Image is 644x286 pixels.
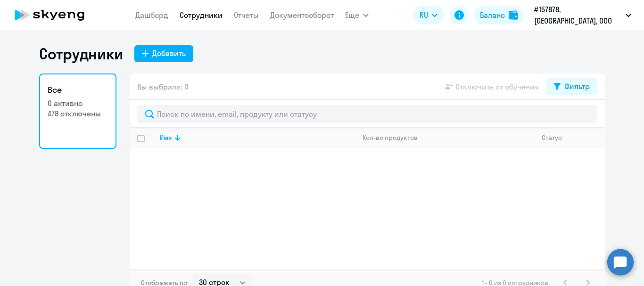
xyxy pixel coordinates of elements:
h1: Сотрудники [39,44,123,63]
input: Поиск по имени, email, продукту или статусу [137,105,597,123]
div: Кол-во продуктов [363,133,534,142]
div: Имя [160,133,355,142]
a: Отчеты [234,10,259,20]
button: Балансbalance [474,6,524,25]
span: RU [420,9,428,21]
p: #157878, [GEOGRAPHIC_DATA], ООО [534,4,622,26]
div: Баланс [480,9,505,21]
button: #157878, [GEOGRAPHIC_DATA], ООО [529,4,636,26]
button: RU [413,6,444,25]
a: Дашборд [135,10,168,20]
button: Фильтр [546,78,597,95]
div: Фильтр [564,81,590,92]
button: Ещё [345,6,369,25]
div: Кол-во продуктов [363,133,418,142]
span: Вы выбрали: 0 [137,81,189,92]
a: Сотрудники [180,10,223,20]
div: Статус [542,133,562,142]
div: Имя [160,133,172,142]
div: Добавить [152,48,186,59]
img: balance [509,10,518,20]
div: Статус [542,133,604,142]
p: 478 отключены [48,108,108,119]
a: Все0 активно478 отключены [39,74,116,149]
p: 0 активно [48,98,108,108]
span: Ещё [345,9,359,21]
h3: Все [48,84,108,96]
a: Документооборот [270,10,334,20]
button: Добавить [134,45,193,62]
